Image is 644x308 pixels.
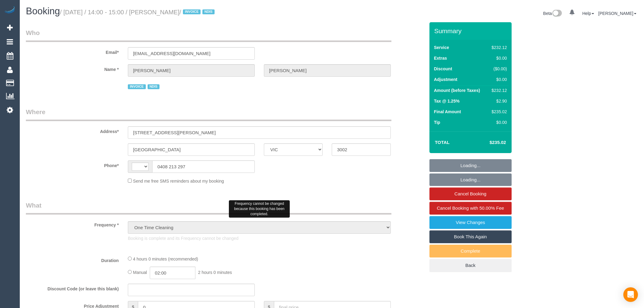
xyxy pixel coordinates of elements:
label: Final Amount [434,109,461,115]
label: Frequency * [21,220,123,228]
label: Name * [21,64,123,72]
label: Amount (before Taxes) [434,87,480,93]
small: / [DATE] / 14:00 - 15:00 / [PERSON_NAME] [60,9,216,16]
div: Frequency cannot be changed because this booking has been completed. [229,200,290,218]
label: Duration [21,255,123,264]
legend: What [26,201,391,215]
span: Booking [26,6,60,16]
input: First Name* [128,64,255,77]
div: $0.00 [489,119,507,125]
input: Post Code* [332,143,390,156]
label: Discount Code (or leave this blank) [21,284,123,292]
div: ($0.00) [489,66,507,72]
span: NDIS [202,9,214,14]
label: Email* [21,47,123,55]
h4: $235.02 [471,140,506,145]
span: INVOICE [183,9,201,14]
span: / [180,9,216,16]
div: Open Intercom Messenger [623,287,638,302]
span: NDIS [148,84,159,89]
a: Cancel Booking [429,187,512,200]
label: Service [434,44,449,51]
div: $232.12 [489,44,507,51]
span: Cancel Booking with 50.00% Fee [437,205,504,211]
span: 4 hours 0 minutes (recommended) [133,257,198,261]
label: Adjustment [434,76,457,82]
a: View Changes [429,216,512,229]
input: Suburb* [128,143,255,156]
input: Email* [128,47,255,60]
label: Extras [434,55,447,61]
span: INVOICE [128,84,145,89]
div: $232.12 [489,87,507,93]
a: Cancel Booking with 50.00% Fee [429,202,512,215]
div: $0.00 [489,76,507,82]
span: Manual [133,270,147,275]
span: 2 hours 0 minutes [198,270,232,275]
a: Book This Again [429,230,512,243]
label: Address* [21,126,123,135]
div: $2.90 [489,98,507,104]
a: Help [582,11,594,16]
input: Last Name* [264,64,391,77]
img: Automaid Logo [4,6,16,15]
div: $235.02 [489,109,507,115]
p: Booking is complete and its Frequency cannot be changed [128,235,391,241]
legend: Where [26,107,391,121]
label: Tip [434,119,440,125]
label: Tax @ 1.25% [434,98,460,104]
a: [PERSON_NAME] [598,11,636,16]
a: Beta [543,11,562,16]
input: Phone* [152,160,255,173]
span: Send me free SMS reminders about my booking [133,179,224,184]
label: Phone* [21,160,123,169]
legend: Who [26,28,391,42]
a: Back [429,259,512,272]
img: New interface [552,10,562,18]
h3: Summary [434,27,509,34]
div: $0.00 [489,55,507,61]
label: Discount [434,66,452,72]
strong: Total [435,140,450,145]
